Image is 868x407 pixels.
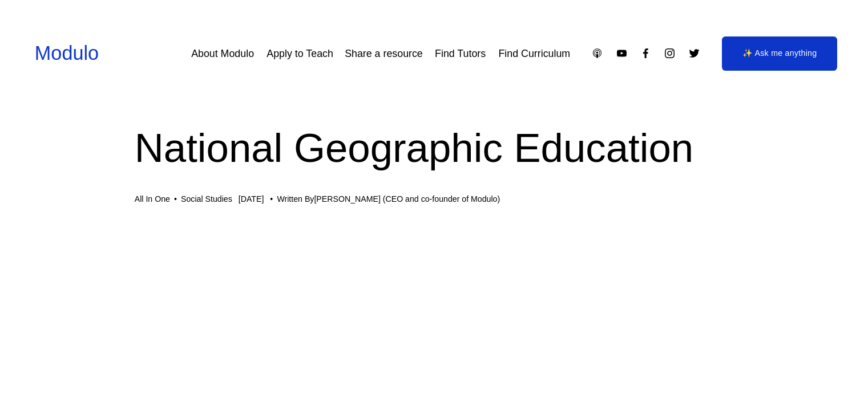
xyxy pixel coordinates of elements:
[345,43,423,64] a: Share a resource
[267,43,333,64] a: Apply to Teach
[135,194,170,203] a: All In One
[722,36,837,71] a: ✨ Ask me anything
[498,43,570,64] a: Find Curriculum
[616,47,628,59] a: YouTube
[314,194,500,203] a: [PERSON_NAME] (CEO and co-founder of Modulo)
[664,47,676,59] a: Instagram
[35,42,99,64] a: Modulo
[688,47,700,59] a: Twitter
[435,43,486,64] a: Find Tutors
[135,120,734,176] h1: National Geographic Education
[591,47,603,59] a: Apple Podcasts
[239,194,264,203] span: [DATE]
[277,194,500,204] div: Written By
[181,194,232,203] a: Social Studies
[191,43,254,64] a: About Modulo
[640,47,652,59] a: Facebook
